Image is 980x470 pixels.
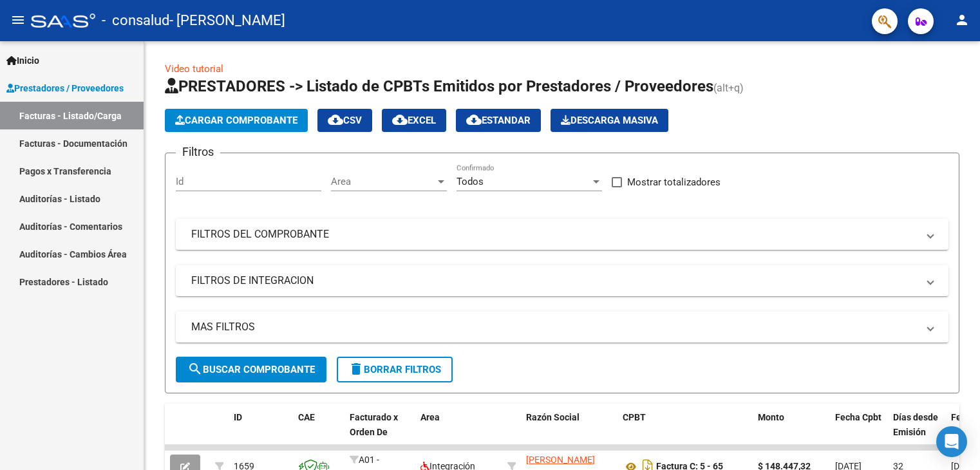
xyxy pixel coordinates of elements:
span: Cargar Comprobante [175,115,297,126]
span: CPBT [623,412,646,422]
button: Estandar [456,109,541,132]
span: - consalud [102,6,169,35]
span: Razón Social [526,412,580,422]
mat-panel-title: FILTROS DE INTEGRACION [191,274,918,288]
mat-expansion-panel-header: FILTROS DEL COMPROBANTE [176,219,948,250]
datatable-header-cell: Facturado x Orden De [344,404,415,460]
span: [PERSON_NAME] [526,455,595,465]
span: Monto [758,412,784,422]
span: Borrar Filtros [348,364,441,375]
mat-panel-title: FILTROS DEL COMPROBANTE [191,227,918,241]
span: (alt+q) [713,82,744,94]
span: ID [234,412,242,422]
datatable-header-cell: Fecha Cpbt [830,404,888,460]
span: CAE [298,412,315,422]
div: Open Intercom Messenger [936,426,967,457]
button: Buscar Comprobante [176,357,326,382]
mat-icon: menu [10,12,26,28]
button: Borrar Filtros [337,357,453,382]
span: - [PERSON_NAME] [169,6,285,35]
span: Días desde Emisión [893,412,938,437]
app-download-masive: Descarga masiva de comprobantes (adjuntos) [551,109,668,132]
mat-expansion-panel-header: FILTROS DE INTEGRACION [176,265,948,296]
button: Descarga Masiva [551,109,668,132]
span: PRESTADORES -> Listado de CPBTs Emitidos por Prestadores / Proveedores [165,77,713,95]
mat-icon: cloud_download [328,112,343,127]
mat-icon: person [954,12,970,28]
span: CSV [328,115,362,126]
datatable-header-cell: Razón Social [521,404,617,460]
datatable-header-cell: Monto [753,404,830,460]
span: Prestadores / Proveedores [6,81,124,95]
datatable-header-cell: ID [229,404,293,460]
datatable-header-cell: CAE [293,404,344,460]
span: Inicio [6,53,39,68]
mat-icon: delete [348,361,364,377]
button: CSV [317,109,372,132]
span: Fecha Cpbt [835,412,881,422]
span: Mostrar totalizadores [627,174,721,190]
mat-icon: cloud_download [466,112,482,127]
mat-icon: cloud_download [392,112,408,127]
span: Area [331,176,435,187]
span: Estandar [466,115,531,126]
a: Video tutorial [165,63,223,75]
button: EXCEL [382,109,446,132]
span: Descarga Masiva [561,115,658,126]
span: Buscar Comprobante [187,364,315,375]
button: Cargar Comprobante [165,109,308,132]
h3: Filtros [176,143,220,161]
span: Facturado x Orden De [350,412,398,437]
span: EXCEL [392,115,436,126]
datatable-header-cell: CPBT [617,404,753,460]
datatable-header-cell: Días desde Emisión [888,404,946,460]
span: Todos [457,176,484,187]
mat-panel-title: MAS FILTROS [191,320,918,334]
datatable-header-cell: Area [415,404,502,460]
mat-expansion-panel-header: MAS FILTROS [176,312,948,343]
span: Area [420,412,440,422]
mat-icon: search [187,361,203,377]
